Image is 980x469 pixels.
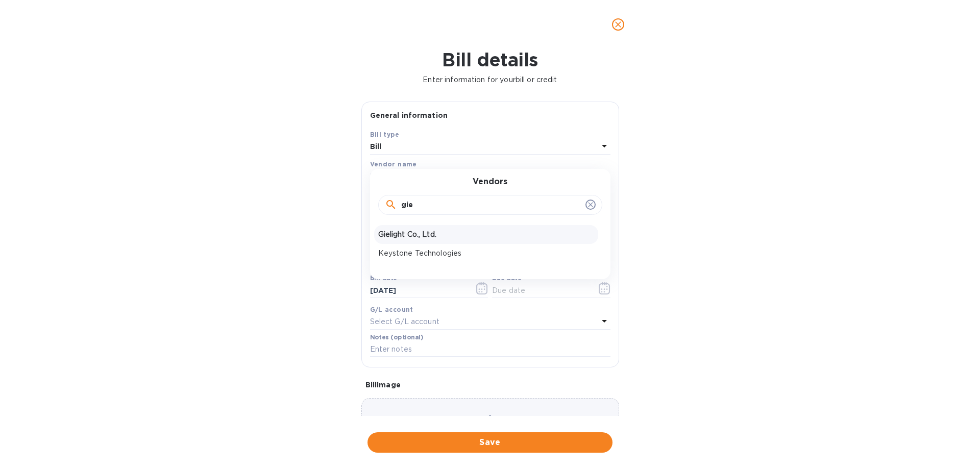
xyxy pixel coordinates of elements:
[370,283,467,298] input: Select date
[401,198,581,213] input: Search
[492,283,589,298] input: Due date
[370,316,439,327] p: Select G/L account
[370,171,442,182] p: Select vendor name
[365,380,615,390] p: Bill image
[492,276,521,282] label: Due date
[367,432,612,453] button: Save
[378,229,594,240] p: Gielight Co., Ltd.
[370,160,417,168] b: Vendor name
[370,334,424,340] label: Notes (optional)
[376,436,604,449] span: Save
[370,276,397,282] label: Bill date
[8,75,972,85] p: Enter information for your bill or credit
[370,342,610,357] input: Enter notes
[378,248,594,259] p: Keystone Technologies
[370,131,400,138] b: Bill type
[473,177,507,187] h3: Vendors
[370,306,413,313] b: G/L account
[606,12,630,37] button: close
[8,49,972,70] h1: Bill details
[370,111,448,119] b: General information
[370,142,382,151] b: Bill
